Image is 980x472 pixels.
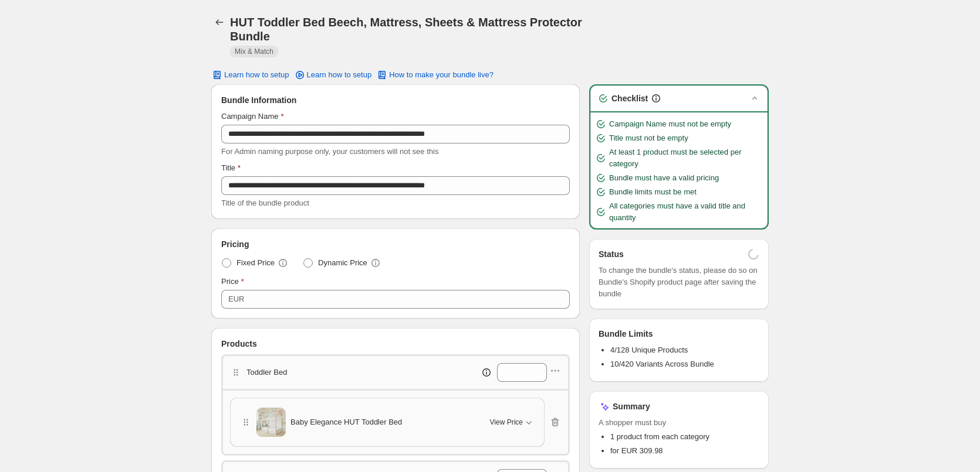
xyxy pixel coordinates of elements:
span: Fixed Price [236,257,275,269]
span: For Admin naming purpose only, your customers will not see this [221,147,438,156]
p: Toddler Bed [246,367,287,378]
label: Price [221,276,244,288]
li: 1 product from each category [610,431,759,443]
span: 4/128 Unique Products [610,346,688,354]
span: Learn how to setup [224,70,289,80]
span: Title of the bundle product [221,199,309,207]
h3: Bundle Limits [599,328,653,340]
button: View Price [483,413,542,432]
span: Learn how to setup [307,70,372,80]
button: How to make your bundle live? [369,67,501,83]
span: Bundle limits must be met [609,186,697,198]
button: Learn how to setup [204,67,296,83]
a: Learn how to setup [287,67,379,83]
span: Mix & Match [235,47,273,56]
span: How to make your bundle live? [389,70,494,80]
span: Campaign Name must not be empty [609,118,731,130]
button: Back [211,14,228,30]
span: All categories must have a valid title and quantity [609,200,763,224]
span: To change the bundle's status, please do so on Bundle's Shopify product page after saving the bundle [599,265,759,300]
label: Title [221,162,241,174]
img: Baby Elegance HUT Toddler Bed [256,408,286,437]
span: Baby Elegance HUT Toddler Bed [290,416,402,428]
span: A shopper must buy [599,417,759,429]
span: Pricing [221,238,249,250]
span: At least 1 product must be selected per category [609,146,763,170]
h3: Status [599,248,624,260]
span: Dynamic Price [318,257,367,269]
span: Products [221,338,257,350]
span: 10/420 Variants Across Bundle [610,360,714,368]
li: for EUR 309.98 [610,445,759,457]
h3: Summary [613,401,650,412]
label: Campaign Name [221,111,284,122]
h3: Checklist [611,93,648,104]
div: EUR [228,293,244,305]
span: Bundle must have a valid pricing [609,172,719,184]
span: View Price [490,418,523,427]
h1: HUT Toddler Bed Beech, Mattress, Sheets & Mattress Protector Bundle [230,15,586,43]
span: Bundle Information [221,94,296,106]
span: Title must not be empty [609,132,688,144]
